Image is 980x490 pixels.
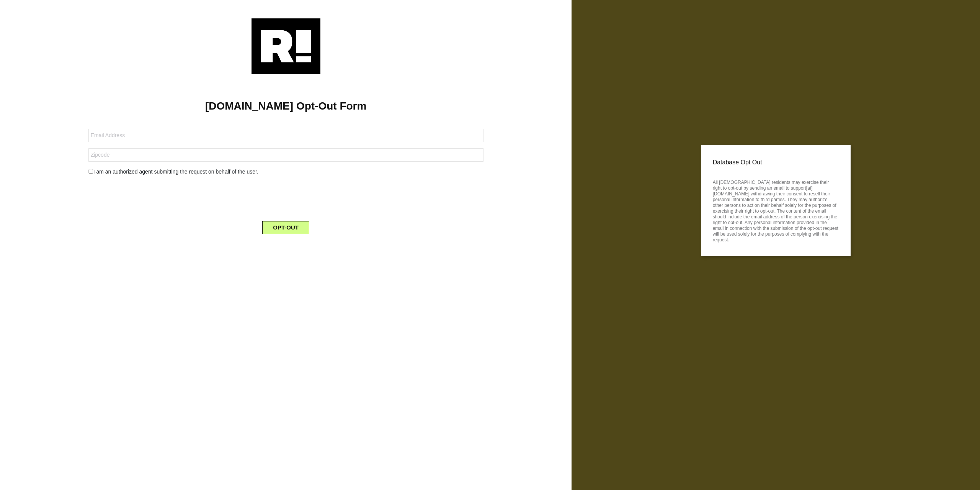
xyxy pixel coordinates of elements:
[83,168,489,176] div: I am an authorized agent submitting the request on behalf of the user.
[262,221,309,234] button: OPT-OUT
[11,100,560,113] h1: [DOMAIN_NAME] Opt-Out Form
[88,148,483,162] input: Zipcode
[88,129,483,142] input: Email Address
[252,18,320,74] img: Retention.com
[228,182,344,212] iframe: reCAPTCHA
[713,177,839,243] p: All [DEMOGRAPHIC_DATA] residents may exercise their right to opt-out by sending an email to suppo...
[713,157,839,168] p: Database Opt Out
